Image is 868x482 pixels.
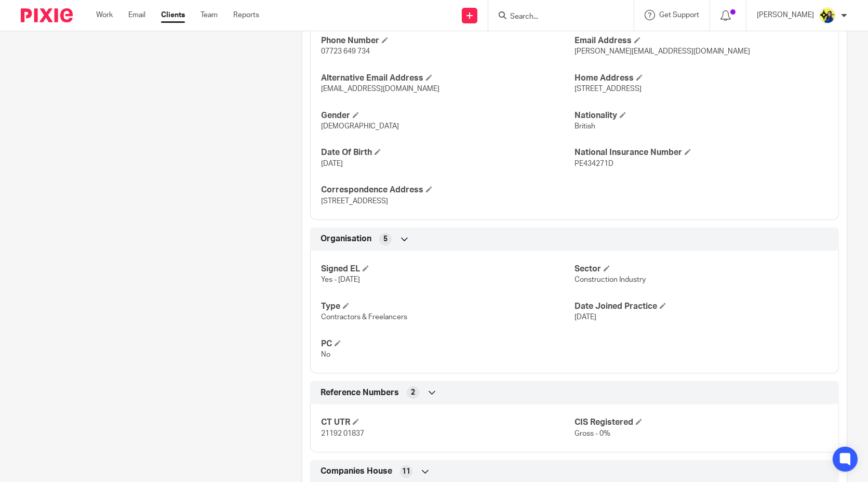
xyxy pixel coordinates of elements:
[411,387,415,398] span: 2
[321,198,388,205] span: [STREET_ADDRESS]
[321,233,371,244] span: Organisation
[321,301,575,312] h4: Type
[321,185,575,196] h4: Correspondence Address
[757,10,814,20] p: [PERSON_NAME]
[321,85,439,93] span: [EMAIL_ADDRESS][DOMAIN_NAME]
[321,123,399,130] span: [DEMOGRAPHIC_DATA]
[659,11,699,19] span: Get Support
[575,417,828,428] h4: CIS Registered
[402,466,410,477] span: 11
[96,10,113,20] a: Work
[575,314,596,321] span: [DATE]
[321,264,575,275] h4: Signed EL
[575,35,828,46] h4: Email Address
[575,301,828,312] h4: Date Joined Practice
[575,276,646,283] span: Construction Industry
[819,7,836,24] img: Bobo-Starbridge%201.jpg
[575,123,595,130] span: British
[161,10,185,20] a: Clients
[321,417,575,428] h4: CT UTR
[128,10,145,20] a: Email
[321,387,399,398] span: Reference Numbers
[575,147,828,158] h4: National Insurance Number
[575,160,613,167] span: PE434271D
[321,338,575,349] h4: PC
[21,8,73,22] img: Pixie
[321,276,360,283] span: Yes - [DATE]
[575,110,828,121] h4: Nationality
[321,430,364,437] span: 21192 01837
[321,73,575,84] h4: Alternative Email Address
[509,12,603,22] input: Search
[575,85,642,93] span: [STREET_ADDRESS]
[575,48,750,55] span: [PERSON_NAME][EMAIL_ADDRESS][DOMAIN_NAME]
[575,73,828,84] h4: Home Address
[321,35,575,46] h4: Phone Number
[383,234,388,244] span: 5
[321,110,575,121] h4: Gender
[321,147,575,158] h4: Date Of Birth
[575,264,828,275] h4: Sector
[321,466,392,477] span: Companies House
[233,10,259,20] a: Reports
[321,314,407,321] span: Contractors & Freelancers
[321,160,343,167] span: [DATE]
[201,10,218,20] a: Team
[575,430,610,437] span: Gross - 0%
[321,351,330,358] span: No
[321,48,370,55] span: 07723 649 734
